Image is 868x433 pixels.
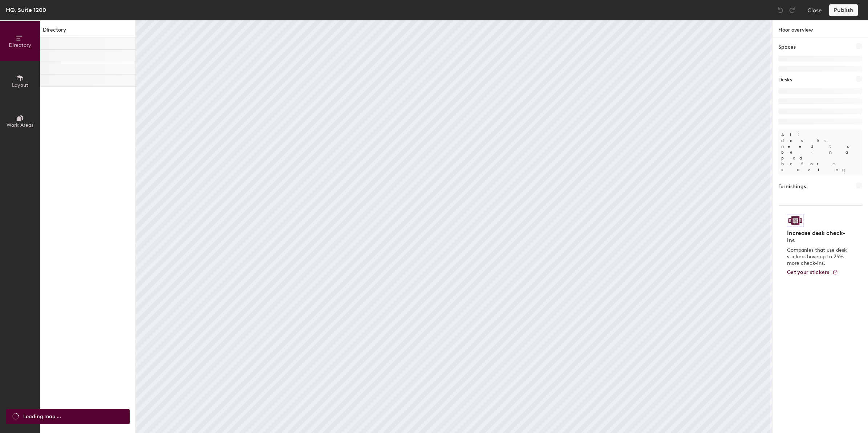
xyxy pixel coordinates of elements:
[807,4,822,16] button: Close
[9,42,31,48] span: Directory
[787,247,849,267] p: Companies that use desk stickers have up to 25% more check-ins.
[787,269,830,275] span: Get your stickers
[787,270,838,276] a: Get your stickers
[788,7,796,14] img: Redo
[778,183,806,191] h1: Furnishings
[7,122,33,128] span: Work Areas
[23,413,61,421] span: Loading map ...
[136,20,772,433] canvas: Map
[778,129,862,175] p: All desks need to be in a pod before saving
[6,5,46,15] div: HQ, Suite 1200
[772,20,868,37] h1: Floor overview
[787,214,804,227] img: Sticker logo
[778,43,796,51] h1: Spaces
[777,7,784,14] img: Undo
[12,82,28,88] span: Layout
[40,26,135,37] h1: Directory
[787,230,849,244] h4: Increase desk check-ins
[778,76,792,84] h1: Desks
